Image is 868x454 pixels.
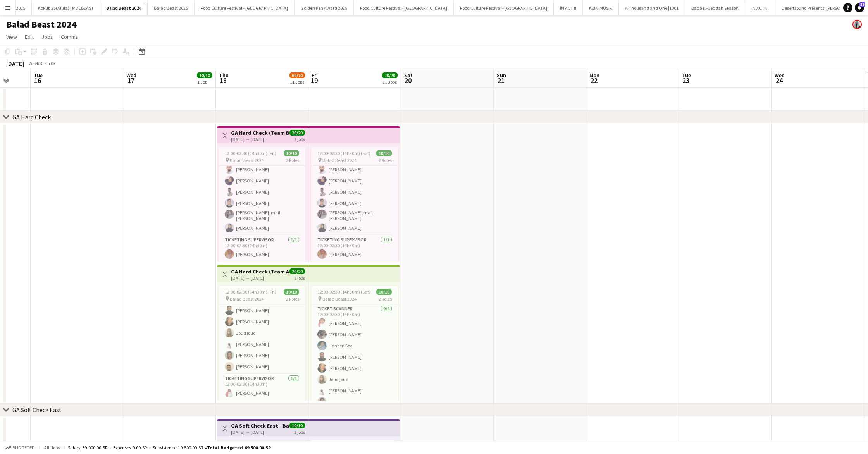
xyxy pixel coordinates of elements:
span: 2 Roles [379,157,392,163]
span: 20 [403,76,413,85]
a: Comms [58,32,81,42]
app-job-card: 12:00-02:30 (14h30m) (Fri)10/10 Balad Beast 20242 Roles[PERSON_NAME][PERSON_NAME][PERSON_NAME][PE... [219,147,305,262]
span: Mon [589,72,599,79]
div: +03 [48,60,55,66]
app-job-card: 12:00-02:30 (14h30m) (Sat)10/10 Balad Beast 20242 RolesTicket Scanner9/912:00-02:30 (14h30m)[PERS... [311,286,398,401]
a: 59 [855,3,864,12]
span: 10/10 [289,423,305,428]
h3: GA Hard Check (Team A)- Balad Beast 2024 [231,268,289,275]
span: Wed [126,72,136,79]
span: 10/10 [284,150,299,156]
span: Sat [404,72,413,79]
span: 10/10 [284,289,299,295]
span: Jobs [41,33,53,40]
app-card-role: Ticketing Supervisor1/112:00-02:30 (14h30m)[PERSON_NAME] [219,374,305,401]
span: 10/10 [197,72,212,78]
span: Fri [312,72,318,79]
span: 12:00-02:30 (14h30m) (Fri) [225,289,276,295]
span: Total Budgeted 69 500.00 SR [207,445,271,451]
div: [DATE] → [DATE] [231,429,289,435]
button: IN ACT II [554,0,583,15]
span: 23 [681,76,691,85]
span: Tue [34,72,43,79]
span: 17 [125,76,136,85]
div: 2 jobs [294,274,305,281]
span: 70/70 [382,72,398,78]
span: Sun [497,72,506,79]
div: Salary 59 000.00 SR + Expenses 0.00 SR + Subsistence 10 500.00 SR = [68,445,271,451]
span: 19 [310,76,318,85]
app-card-role: Ticketing Supervisor1/112:00-02:30 (14h30m)[PERSON_NAME] [219,236,305,262]
span: 12:00-02:30 (14h30m) (Sat) [317,289,370,295]
span: Balad Beast 2024 [322,157,356,163]
span: 20/20 [289,268,305,274]
app-card-role: Ticketing Supervisor1/112:00-02:30 (14h30m)[PERSON_NAME] [311,236,398,262]
app-card-role: [PERSON_NAME][PERSON_NAME][PERSON_NAME][PERSON_NAME][PERSON_NAME][PERSON_NAME][PERSON_NAME] jmail... [219,117,305,236]
app-card-role: [PERSON_NAME]Haneen See[PERSON_NAME][PERSON_NAME]Joud joud[PERSON_NAME][PERSON_NAME][PERSON_NAME] [219,258,305,374]
span: 10/10 [376,150,392,156]
div: GA Hard Check [12,113,51,121]
h3: GA Hard Check (Team B)- Balad Beast 2024 [231,129,289,136]
div: 2 jobs [294,428,305,435]
span: Wed [775,72,785,79]
div: 1 Job [197,79,212,85]
app-job-card: 12:00-02:30 (14h30m) (Sat)10/10 Balad Beast 20242 Roles[PERSON_NAME][PERSON_NAME][PERSON_NAME][PE... [311,147,398,262]
button: Balad Beast 2024 [100,0,148,15]
app-job-card: 12:00-02:30 (14h30m) (Fri)10/10 Balad Beast 20242 Roles[PERSON_NAME]Haneen See[PERSON_NAME][PERSO... [219,286,305,401]
button: Food Culture Festival - [GEOGRAPHIC_DATA] [195,0,294,15]
button: Budgeted [4,444,36,452]
button: Badael -Jeddah Season [685,0,745,15]
button: Kokub 25(Alula) | MDLBEAST [32,0,100,15]
a: Edit [22,32,37,42]
span: 21 [496,76,506,85]
span: 24 [773,76,785,85]
span: 16 [33,76,43,85]
div: [DATE] → [DATE] [231,275,289,281]
span: 2 Roles [286,296,299,302]
button: Desertsound Presents: [PERSON_NAME] [775,0,866,15]
div: [DATE] [6,60,24,67]
span: Balad Beast 2024 [230,157,264,163]
h3: GA Soft Check East - Balad Beast 2024 [231,422,289,429]
app-card-role: Ticket Scanner9/912:00-02:30 (14h30m)[PERSON_NAME][PERSON_NAME]Haneen See[PERSON_NAME][PERSON_NAM... [311,304,398,421]
span: Balad Beast 2024 [322,296,356,302]
div: 11 Jobs [382,79,397,85]
span: 2 Roles [286,157,299,163]
span: Comms [61,33,78,40]
span: 22 [588,76,599,85]
button: Balad Beast 2025 [148,0,195,15]
button: Food Culture Festival - [GEOGRAPHIC_DATA] [454,0,554,15]
span: 10/10 [376,289,392,295]
button: Food Culture Festival - [GEOGRAPHIC_DATA] [354,0,454,15]
a: Jobs [38,32,56,42]
span: Week 3 [26,60,45,66]
h1: Balad Beast 2024 [6,19,77,30]
span: 20/20 [289,130,305,136]
div: [DATE] → [DATE] [231,136,289,142]
span: Budgeted [12,445,35,451]
app-user-avatar: Ali Shamsan [852,20,862,29]
a: View [3,32,20,42]
div: 2 jobs [294,136,305,142]
button: KEINIMUSIK [583,0,619,15]
span: Thu [219,72,229,79]
span: 69/70 [289,72,305,78]
span: All jobs [43,445,61,451]
span: Balad Beast 2024 [230,296,264,302]
button: Golden Pen Award 2025 [294,0,354,15]
app-card-role: [PERSON_NAME][PERSON_NAME][PERSON_NAME][PERSON_NAME][PERSON_NAME][PERSON_NAME][PERSON_NAME] jmail... [311,117,398,236]
span: 59 [859,2,865,7]
span: View [6,33,17,40]
div: 11 Jobs [290,79,305,85]
span: Tue [682,72,691,79]
button: IN ACT III [745,0,775,15]
button: A Thousand and One |1001 [619,0,685,15]
span: 18 [218,76,229,85]
span: 2 Roles [379,296,392,302]
span: 12:00-02:30 (14h30m) (Fri) [225,150,276,156]
span: Edit [25,33,34,40]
